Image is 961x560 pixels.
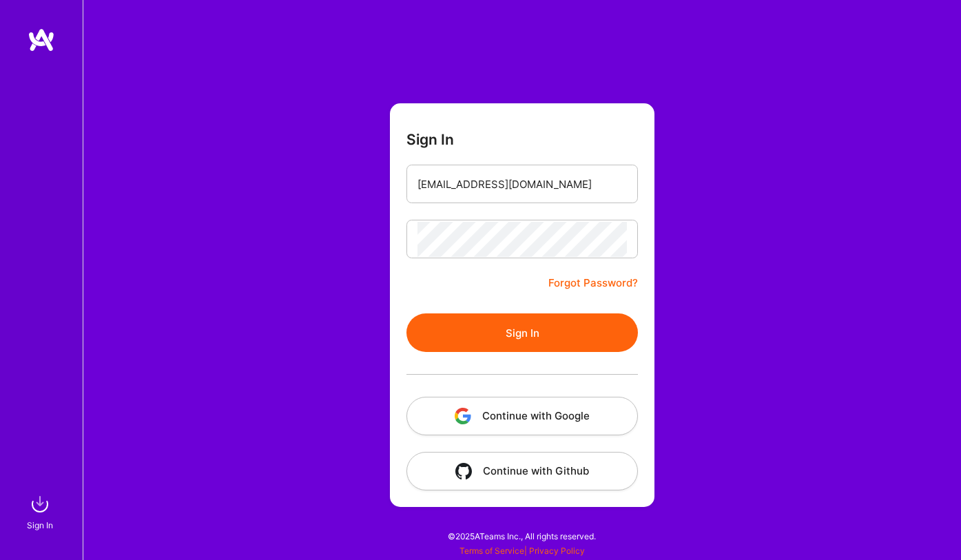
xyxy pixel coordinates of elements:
[529,546,585,556] a: Privacy Policy
[406,452,638,490] button: Continue with Github
[459,546,585,556] span: |
[417,167,627,202] input: Email...
[28,28,55,52] img: logo
[406,397,638,435] button: Continue with Google
[26,490,54,518] img: sign in
[27,518,53,532] div: Sign In
[406,131,454,148] h3: Sign In
[83,519,961,553] div: © 2025 ATeams Inc., All rights reserved.
[406,313,638,352] button: Sign In
[548,275,638,291] a: Forgot Password?
[459,546,524,556] a: Terms of Service
[455,408,471,424] img: icon
[29,490,54,532] a: sign inSign In
[455,463,472,479] img: icon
